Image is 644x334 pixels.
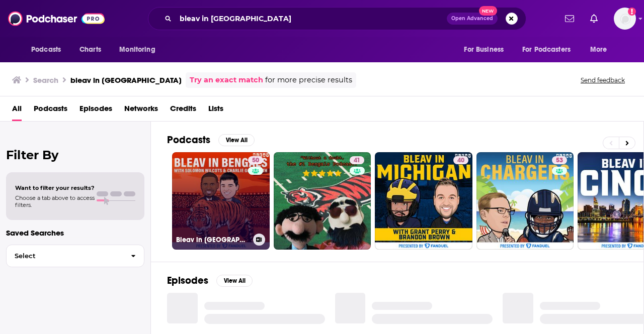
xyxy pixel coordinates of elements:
a: Show notifications dropdown [586,10,602,27]
a: Podcasts [34,100,67,121]
span: For Business [464,43,504,57]
h2: Podcasts [167,134,210,146]
button: open menu [457,40,516,59]
a: Credits [170,100,196,121]
a: Lists [208,100,223,121]
span: for more precise results [265,74,352,86]
button: Open AdvancedNew [447,13,498,25]
span: For Podcasters [522,43,571,57]
a: 53 [552,156,567,164]
button: Select [6,245,144,267]
a: PodcastsView All [167,134,255,146]
span: 53 [556,156,563,166]
span: 41 [354,156,360,166]
a: Try an exact match [190,74,263,86]
span: Monitoring [119,43,155,57]
button: View All [218,134,255,146]
h2: Filter By [6,148,144,162]
h3: bleav in [GEOGRAPHIC_DATA] [70,75,182,85]
a: 50 [248,156,263,164]
input: Search podcasts, credits, & more... [176,11,447,27]
button: open menu [24,40,74,59]
h3: Bleav in [GEOGRAPHIC_DATA] [176,236,249,244]
span: Podcasts [31,43,61,57]
p: Saved Searches [6,228,144,238]
img: Podchaser - Follow, Share and Rate Podcasts [8,9,105,28]
a: Networks [124,100,158,121]
a: Show notifications dropdown [561,10,578,27]
button: open menu [112,40,168,59]
button: open menu [516,40,585,59]
a: 40 [375,152,472,250]
button: Show profile menu [614,8,636,30]
span: New [479,6,497,16]
span: 50 [252,156,259,166]
a: 41 [350,156,364,164]
span: Select [7,253,123,259]
a: Charts [73,40,107,59]
svg: Add a profile image [628,8,636,16]
span: Charts [79,43,101,57]
h2: Episodes [167,274,208,287]
a: 40 [453,156,468,164]
a: 41 [274,152,371,250]
a: Episodes [79,100,112,121]
button: open menu [583,40,620,59]
a: 53 [476,152,574,250]
span: Choose a tab above to access filters. [15,194,95,208]
img: User Profile [614,8,636,30]
span: More [590,43,607,57]
h3: Search [33,75,58,85]
button: Send feedback [578,76,628,84]
button: View All [216,275,253,287]
a: 50Bleav in [GEOGRAPHIC_DATA] [172,152,270,250]
span: Logged in as lizrussopr1 [614,8,636,30]
span: 40 [457,156,464,166]
span: Open Advanced [451,16,493,21]
div: Search podcasts, credits, & more... [148,7,526,30]
span: Want to filter your results? [15,184,95,191]
a: All [12,100,22,121]
a: EpisodesView All [167,274,253,287]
